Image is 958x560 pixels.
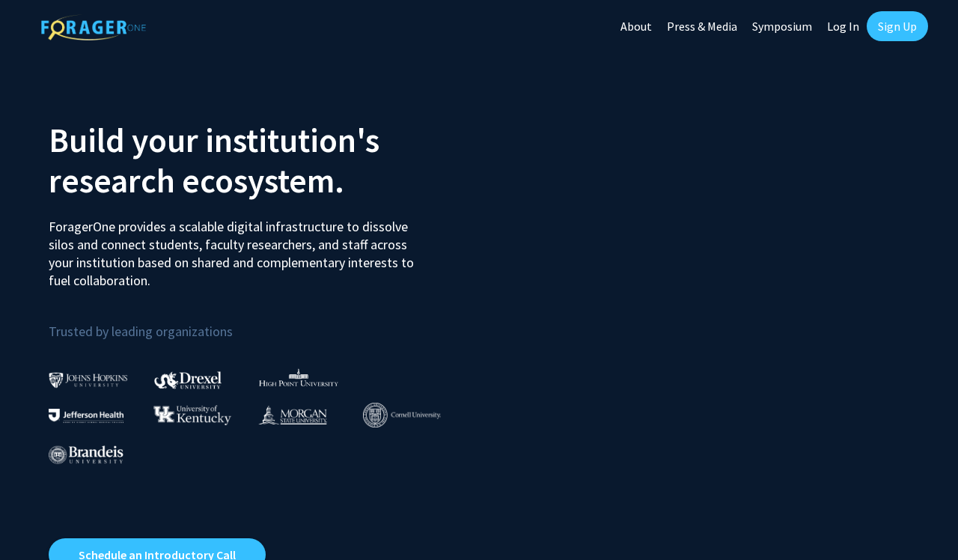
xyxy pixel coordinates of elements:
[259,368,338,386] img: High Point University
[867,11,928,41] a: Sign Up
[363,403,441,427] img: Cornell University
[49,302,468,343] p: Trusted by leading organizations
[49,207,418,290] p: ForagerOne provides a scalable digital infrastructure to dissolve silos and connect students, fac...
[49,409,123,423] img: Thomas Jefferson University
[154,371,222,389] img: Drexel University
[49,445,123,464] img: Brandeis University
[258,405,327,424] img: Morgan State University
[49,120,468,201] h2: Build your institution's research ecosystem.
[41,14,146,40] img: ForagerOne Logo
[153,405,231,425] img: University of Kentucky
[49,372,128,388] img: Johns Hopkins University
